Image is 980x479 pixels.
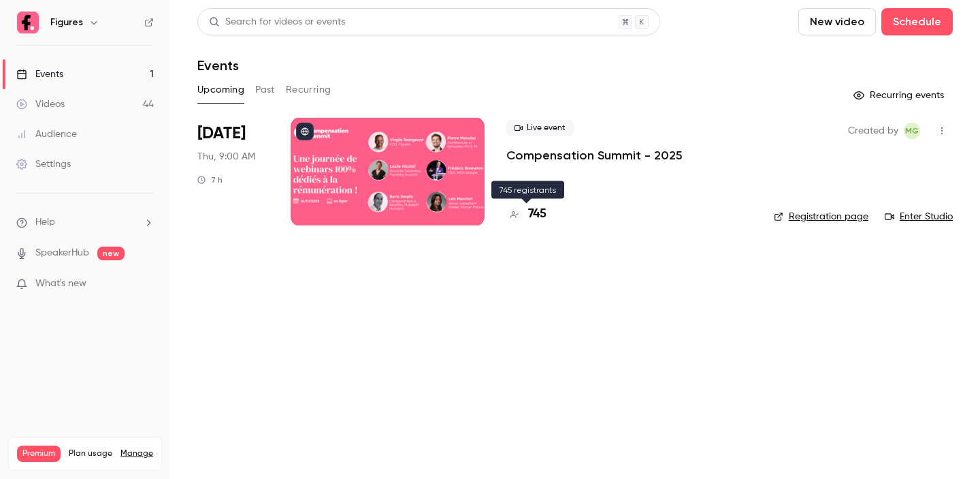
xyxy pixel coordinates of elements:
[506,205,546,223] a: 745
[255,79,275,101] button: Past
[197,117,269,226] div: Oct 16 Thu, 9:00 AM (Europe/Paris)
[17,12,39,33] img: Figures
[16,215,154,230] li: help-dropdown-opener
[197,79,244,101] button: Upcoming
[197,150,255,164] span: Thu, 9:00 AM
[847,84,953,106] button: Recurring events
[50,16,83,29] h6: Figures
[120,448,153,459] a: Manage
[197,123,246,144] span: [DATE]
[97,247,125,260] span: new
[774,210,868,223] a: Registration page
[16,157,71,171] div: Settings
[881,8,953,35] button: Schedule
[16,97,65,111] div: Videos
[16,67,63,81] div: Events
[35,277,86,291] span: What's new
[137,278,154,290] iframe: Noticeable Trigger
[506,120,574,136] span: Live event
[197,57,239,74] h1: Events
[885,210,953,223] a: Enter Studio
[904,123,920,139] span: Mégane Gateau
[69,448,112,459] span: Plan usage
[528,205,546,223] h4: 745
[286,79,331,101] button: Recurring
[35,215,55,230] span: Help
[905,123,919,139] span: MG
[506,147,683,164] a: Compensation Summit - 2025
[209,15,345,29] div: Search for videos or events
[798,8,876,35] button: New video
[16,127,77,141] div: Audience
[848,123,898,139] span: Created by
[35,246,89,260] a: SpeakerHub
[17,446,61,462] span: Premium
[197,174,223,185] div: 7 h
